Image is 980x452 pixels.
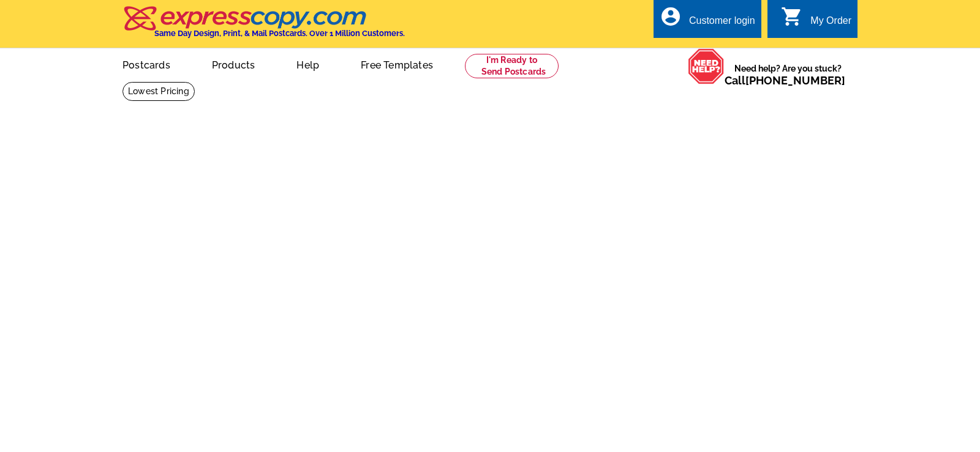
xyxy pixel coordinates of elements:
[154,29,405,38] h4: Same Day Design, Print, & Mail Postcards. Over 1 Million Customers.
[660,6,682,28] i: account_circle
[725,62,851,87] span: Need help? Are you stuck?
[810,15,851,32] div: My Order
[341,50,453,78] a: Free Templates
[192,50,275,78] a: Products
[688,48,725,84] img: help
[660,13,755,29] a: account_circle Customer login
[103,50,190,78] a: Postcards
[781,13,851,29] a: shopping_cart My Order
[725,74,845,87] span: Call
[745,74,845,87] a: [PHONE_NUMBER]
[781,6,803,28] i: shopping_cart
[277,50,339,78] a: Help
[689,15,755,32] div: Customer login
[123,15,405,38] a: Same Day Design, Print, & Mail Postcards. Over 1 Million Customers.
